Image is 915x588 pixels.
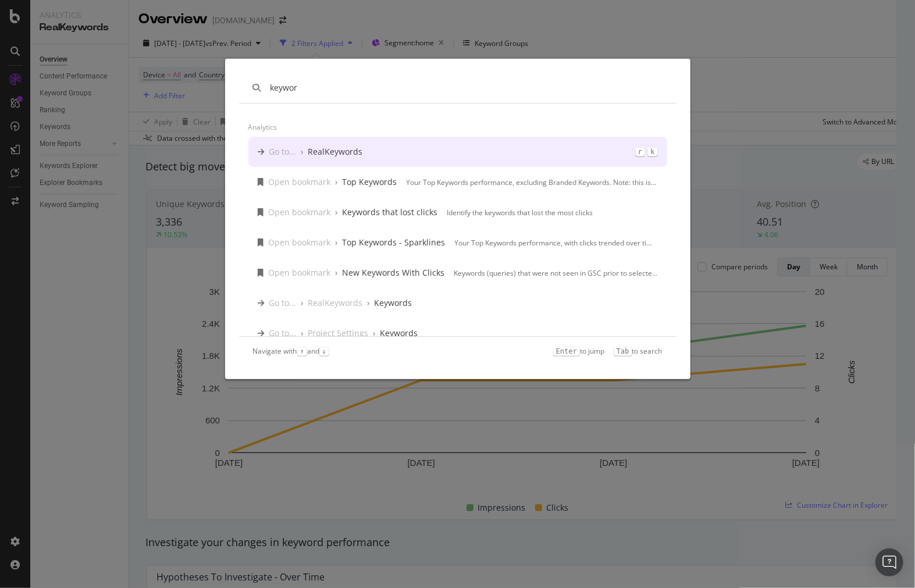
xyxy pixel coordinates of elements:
[647,147,657,156] kbd: k
[614,346,663,356] div: to search
[269,297,297,309] div: Go to...
[375,297,412,309] div: Keywords
[308,327,369,339] div: Project Settings
[368,297,370,309] div: ›
[269,146,297,158] div: Go to...
[336,176,338,188] div: ›
[319,347,329,356] kbd: ↓
[336,267,338,279] div: ›
[614,347,632,356] kbd: Tab
[635,147,645,156] kbd: r
[308,297,363,309] div: RealKeywords
[297,347,307,356] kbd: ↑
[380,327,418,339] div: Keywords
[447,208,593,218] div: Identify the keywords that lost the most clicks
[308,146,363,158] div: RealKeywords
[225,59,690,379] div: modal
[343,176,397,188] div: Top Keywords
[875,548,903,576] div: Open Intercom Messenger
[336,206,338,218] div: ›
[301,146,304,158] div: ›
[269,206,331,218] div: Open bookmark
[336,237,338,248] div: ›
[269,176,331,188] div: Open bookmark
[248,117,667,137] div: Analytics
[301,327,304,339] div: ›
[343,206,438,218] div: Keywords that lost clicks
[269,267,331,279] div: Open bookmark
[373,327,376,339] div: ›
[253,346,329,356] div: Navigate with and
[269,237,331,248] div: Open bookmark
[301,297,304,309] div: ›
[553,347,580,356] kbd: Enter
[553,346,604,356] div: to jump
[455,238,658,248] div: Your Top Keywords performance, with clicks trended over time as Sparklines. Note: Branded Keyword...
[269,327,297,339] div: Go to...
[407,177,658,187] div: Your Top Keywords performance, excluding Branded Keywords. Note: this is the default Keywords Exp...
[343,237,446,248] div: Top Keywords - Sparklines
[270,82,663,94] input: Type a command or search…
[343,267,445,279] div: New Keywords With Clicks
[454,268,658,278] div: Keywords (queries) that were not seen in GSC prior to selected date range, with clicks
